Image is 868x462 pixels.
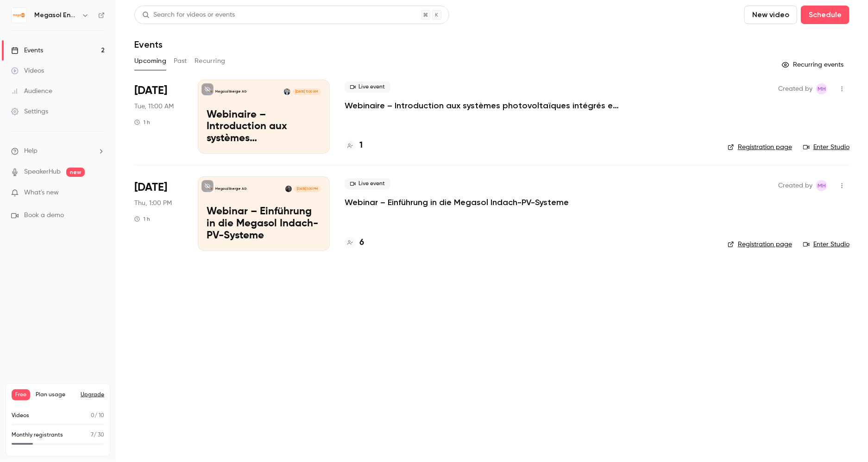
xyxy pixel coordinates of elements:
[345,237,364,249] a: 6
[215,89,247,94] p: Megasol Energie AG
[345,81,390,93] span: Live event
[134,83,167,98] span: [DATE]
[816,83,827,94] span: Martina Hickethier
[34,11,78,20] h6: Megasol Energie AG
[134,39,163,50] h1: Events
[134,176,183,250] div: Sep 11 Thu, 1:00 PM (Europe/Zurich)
[24,211,64,220] span: Book a demo
[803,240,849,249] a: Enter Studio
[91,412,104,420] p: / 10
[174,54,187,69] button: Past
[345,197,569,208] a: Webinar – Einführung in die Megasol Indach-PV-Systeme
[207,206,321,242] p: Webinar – Einführung in die Megasol Indach-PV-Systeme
[198,80,330,154] a: Webinaire – Introduction aux systèmes photovoltaïques intégrés en toiture MegasolMegasol Energie ...
[134,199,172,208] span: Thu, 1:00 PM
[345,139,363,152] a: 1
[294,186,321,192] span: [DATE] 1:00 PM
[134,102,174,111] span: Tue, 11:00 AM
[11,107,48,116] div: Settings
[744,6,797,24] button: New video
[778,57,849,72] button: Recurring events
[134,119,150,126] div: 1 h
[11,46,43,55] div: Events
[12,8,26,23] img: Megasol Energie AG
[816,180,827,191] span: Martina Hickethier
[818,83,826,94] span: MH
[142,10,235,20] div: Search for videos or events
[91,413,94,418] span: 0
[345,100,623,111] a: Webinaire – Introduction aux systèmes photovoltaïques intégrés en toiture Megasol
[12,389,30,400] span: Free
[818,180,826,191] span: MH
[207,109,321,145] p: Webinaire – Introduction aux systèmes photovoltaïques intégrés en toiture Megasol
[195,54,226,69] button: Recurring
[293,88,321,95] span: [DATE] 11:00 AM
[134,180,167,195] span: [DATE]
[134,215,150,223] div: 1 h
[215,187,247,191] p: Megasol Energie AG
[11,66,44,75] div: Videos
[11,146,105,156] li: help-dropdown-opener
[24,146,38,156] span: Help
[24,188,59,198] span: What's new
[359,237,364,249] h4: 6
[284,88,290,95] img: Yves Koch
[11,87,52,96] div: Audience
[285,186,292,192] img: Dardan Arifaj
[36,391,75,399] span: Plan usage
[359,139,363,152] h4: 1
[12,431,63,439] p: Monthly registrants
[801,6,849,24] button: Schedule
[81,391,104,399] button: Upgrade
[778,83,812,94] span: Created by
[134,80,183,154] div: Sep 9 Tue, 11:00 AM (Europe/Zurich)
[728,240,792,249] a: Registration page
[198,176,330,250] a: Webinar – Einführung in die Megasol Indach-PV-SystemeMegasol Energie AGDardan Arifaj[DATE] 1:00 P...
[803,143,849,152] a: Enter Studio
[345,178,390,189] span: Live event
[91,431,104,439] p: / 30
[12,412,29,420] p: Videos
[134,54,166,69] button: Upcoming
[91,432,94,438] span: 7
[778,180,812,191] span: Created by
[728,143,792,152] a: Registration page
[66,168,85,177] span: new
[24,167,61,177] a: SpeakerHub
